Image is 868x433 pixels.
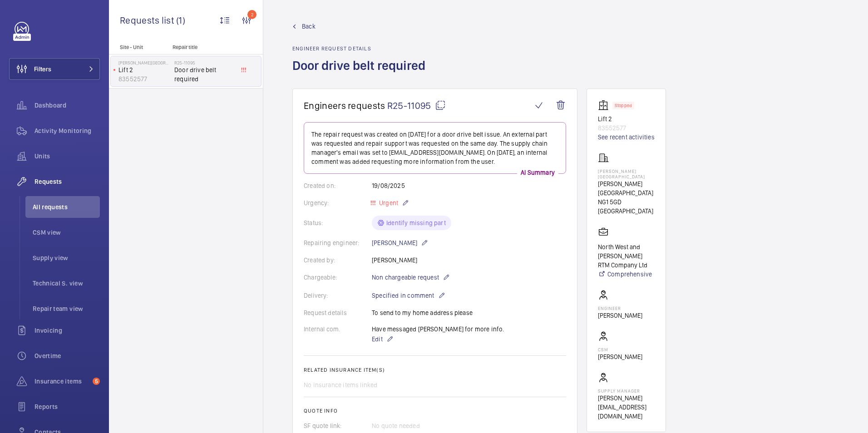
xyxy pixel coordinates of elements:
p: 83552577 [598,123,655,133]
p: North West and [PERSON_NAME] RTM Company Ltd [598,242,655,270]
span: Requests list [120,15,176,26]
p: AI Summary [517,168,558,177]
p: Engineer [598,305,642,311]
span: Requests [35,177,100,186]
span: Overtime [35,351,100,360]
h2: R25-11095 [174,60,234,65]
p: NG1 5GD [GEOGRAPHIC_DATA] [598,197,655,216]
p: 83552577 [118,74,171,84]
h2: Related insurance item(s) [304,367,566,373]
span: Technical S. view [33,279,100,288]
p: [PERSON_NAME][GEOGRAPHIC_DATA] [118,60,171,65]
span: Insurance items [35,377,89,386]
p: [PERSON_NAME][GEOGRAPHIC_DATA] [598,168,655,179]
span: Supply view [33,253,100,262]
p: [PERSON_NAME] [372,237,428,248]
a: See recent activities [598,133,655,142]
span: R25-11095 [387,100,446,111]
h2: Quote info [304,408,566,414]
span: Filters [34,64,51,74]
span: Activity Monitoring [35,126,100,135]
span: Door drive belt required [174,65,234,84]
p: CSM [598,347,642,352]
h1: Door drive belt required [292,57,431,89]
a: Comprehensive [598,270,655,279]
span: Urgent [377,199,398,207]
p: [PERSON_NAME] [598,352,642,361]
p: Supply manager [598,388,655,394]
p: Lift 2 [598,114,655,123]
span: Non chargeable request [372,273,439,282]
h2: Engineer request details [292,45,431,52]
span: Units [35,152,100,161]
span: Back [302,22,316,31]
p: Specified in comment [372,290,445,301]
span: CSM view [33,228,100,237]
span: Engineers requests [304,100,385,111]
span: 5 [93,378,100,385]
p: Lift 2 [118,65,171,74]
span: Dashboard [35,101,100,110]
p: [PERSON_NAME][GEOGRAPHIC_DATA] [598,179,655,197]
p: [PERSON_NAME][EMAIL_ADDRESS][DOMAIN_NAME] [598,394,655,421]
p: The repair request was created on [DATE] for a door drive belt issue. An external part was reques... [311,130,558,166]
p: Stopped [615,104,632,107]
button: Filters [9,58,100,80]
p: Site - Unit [109,44,169,50]
span: Edit [372,335,383,344]
span: Invoicing [35,326,100,335]
p: Repair title [173,44,232,50]
p: [PERSON_NAME] [598,311,642,320]
span: All requests [33,202,100,212]
img: elevator.svg [598,100,612,111]
span: Repair team view [33,304,100,313]
span: Reports [35,402,100,411]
